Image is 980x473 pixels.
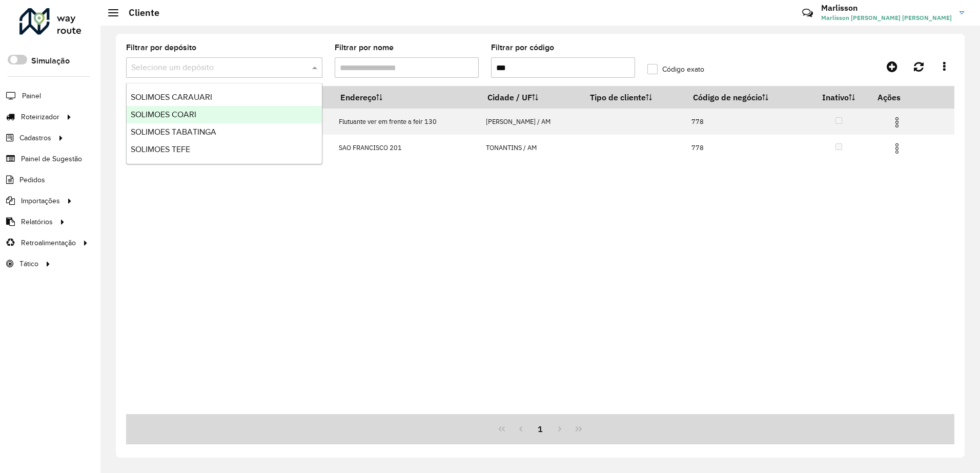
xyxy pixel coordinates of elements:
[126,83,322,164] ng-dropdown-panel: Options list
[335,41,394,54] label: Filtrar por nome
[31,55,70,67] label: Simulação
[481,109,583,135] td: [PERSON_NAME] / AM
[19,259,38,269] span: Tático
[530,419,550,439] button: 1
[21,196,60,206] span: Importações
[821,3,952,13] h3: Marlisson
[870,87,932,108] th: Ações
[333,109,480,135] td: Flutuante ver em frente a feir 130
[131,145,190,154] span: SOLIMOES TEFE
[333,87,480,109] th: Endereço
[131,110,196,119] span: SOLIMOES COARI
[686,109,807,135] td: 778
[118,7,159,18] h2: Cliente
[21,238,76,248] span: Retroalimentação
[131,93,212,101] span: SOLIMOES CARAUARI
[21,217,53,227] span: Relatórios
[126,41,196,54] label: Filtrar por depósito
[131,127,216,136] span: SOLIMOES TABATINGA
[686,135,807,161] td: 778
[821,13,952,23] span: Marlisson [PERSON_NAME] [PERSON_NAME]
[333,135,480,161] td: SAO FRANCISCO 201
[583,87,686,109] th: Tipo de cliente
[19,175,45,185] span: Pedidos
[19,133,51,143] span: Cadastros
[807,87,870,109] th: Inativo
[491,41,554,54] label: Filtrar por código
[22,91,41,101] span: Painel
[21,112,59,122] span: Roteirizador
[21,154,82,164] span: Painel de Sugestão
[481,135,583,161] td: TONANTINS / AM
[686,87,807,109] th: Código de negócio
[647,64,704,75] label: Código exato
[481,87,583,109] th: Cidade / UF
[797,2,819,24] a: Contato Rápido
